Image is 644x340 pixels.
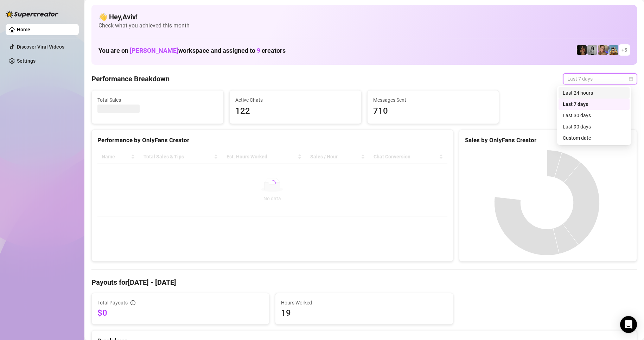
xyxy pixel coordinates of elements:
span: 122 [235,105,356,118]
span: loading [268,179,277,188]
span: Last 7 days [567,74,633,84]
div: Sales by OnlyFans Creator [465,136,631,145]
div: Custom date [563,134,625,142]
h4: Payouts for [DATE] - [DATE] [91,277,637,287]
span: calendar [629,77,633,81]
img: the_bohema [577,45,587,55]
span: Hours Worked [281,299,447,307]
img: A [587,45,597,55]
div: Last 24 hours [559,87,630,99]
span: 19 [281,307,447,319]
span: Total Payouts [97,299,128,307]
h1: You are on workspace and assigned to creators [98,47,286,55]
div: Last 30 days [563,112,625,119]
span: 710 [373,105,493,118]
a: Home [17,27,30,32]
span: $0 [97,307,263,319]
a: Discover Viral Videos [17,44,64,50]
div: Open Intercom Messenger [620,316,637,333]
div: Performance by OnlyFans Creator [97,136,447,145]
h4: Performance Breakdown [91,74,170,84]
div: Last 90 days [563,123,625,131]
span: + 5 [621,46,627,54]
span: Check what you achieved this month [98,22,630,30]
div: Last 24 hours [563,89,625,97]
span: Total Sales [97,96,218,104]
div: Last 90 days [559,121,630,132]
span: 9 [257,47,260,54]
div: Last 7 days [559,99,630,110]
a: Settings [17,58,36,64]
span: Messages Sent [373,96,493,104]
h4: 👋 Hey, Aviv ! [98,12,630,22]
img: Cherry [598,45,608,55]
div: Custom date [559,132,630,144]
div: Last 7 days [563,100,625,108]
span: Active Chats [235,96,356,104]
div: Last 30 days [559,110,630,121]
img: Babydanix [608,45,618,55]
span: [PERSON_NAME] [130,47,178,54]
span: info-circle [130,300,135,305]
img: logo-BBDzfeDw.svg [6,11,58,18]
